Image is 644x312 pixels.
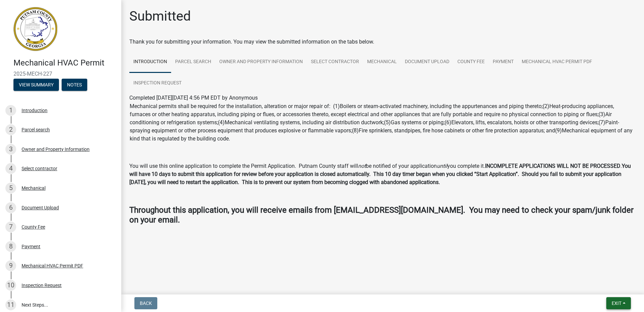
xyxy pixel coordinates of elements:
div: Parcel search [22,127,50,132]
span: Back [140,301,152,306]
td: Mechanical permits shall be required for the installation, alteration or major repair of: (1)Boil... [129,102,636,143]
div: Mechanical [22,186,45,190]
div: 6 [5,202,16,213]
div: 11 [5,300,16,310]
div: Introduction [22,108,47,113]
h1: Submitted [129,8,191,24]
button: View Summary [13,79,59,91]
div: 7 [5,222,16,232]
a: Owner and Property Information [215,51,307,73]
wm-modal-confirm: Notes [62,82,87,88]
div: 4 [5,163,16,174]
button: Notes [62,79,87,91]
a: Mechanical [363,51,401,73]
div: Inspection Request [22,283,62,288]
div: Owner and Property Information [22,147,90,152]
a: Mechanical HVAC Permit PDF [518,51,596,73]
div: 3 [5,144,16,155]
div: 8 [5,241,16,252]
div: 9 [5,260,16,271]
a: Select contractor [307,51,363,73]
button: Exit [606,297,631,309]
div: Mechanical HVAC Permit PDF [22,263,83,268]
button: Back [134,297,157,309]
div: Thank you for submitting your information. You may view the submitted information on the tabs below. [129,38,636,46]
div: Payment [22,244,40,249]
p: You will use this online application to complete the Permit Application. Putnam County staff will... [129,162,636,186]
div: 5 [5,183,16,193]
strong: INCOMPLETE APPLICATIONS WILL NOT BE PROCESSED [485,163,620,169]
a: County Fee [453,51,489,73]
span: Completed [DATE][DATE] 4:56 PM EDT by Anonymous [129,95,258,101]
div: Document Upload [22,205,59,210]
div: County Fee [22,225,45,229]
a: Document Upload [401,51,453,73]
i: until [437,163,447,169]
div: 2 [5,124,16,135]
div: 10 [5,280,16,291]
i: not [358,163,366,169]
div: Select contractor [22,166,57,171]
strong: Throughout this application, you will receive emails from [EMAIL_ADDRESS][DOMAIN_NAME]. You may n... [129,205,634,225]
strong: You will have 10 days to submit this application for review before your application is closed aut... [129,163,631,185]
h4: Mechanical HVAC Permit [13,58,116,68]
wm-modal-confirm: Summary [13,82,59,88]
a: Introduction [129,51,171,73]
a: Payment [489,51,518,73]
a: Inspection Request [129,73,186,94]
span: Exit [612,301,621,306]
div: 1 [5,105,16,116]
a: Parcel search [171,51,215,73]
span: 2025-MECH-227 [13,71,108,77]
img: Putnam County, Georgia [13,7,57,51]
